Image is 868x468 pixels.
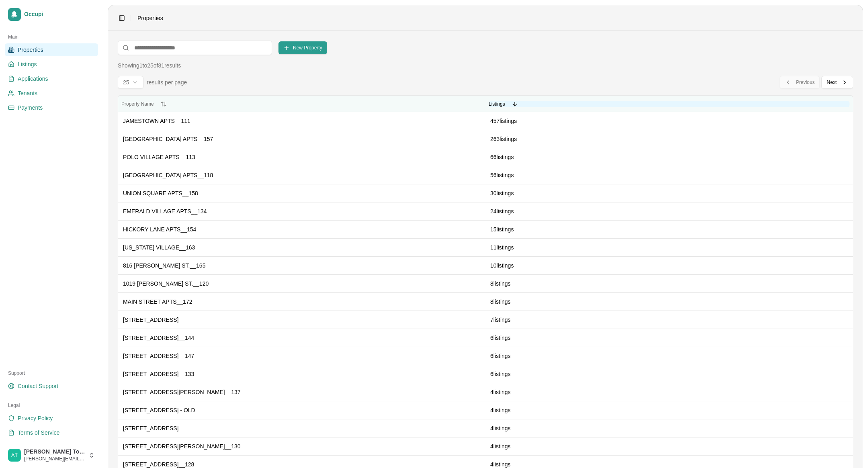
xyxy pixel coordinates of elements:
a: Applications [5,72,98,85]
button: Next [821,76,853,89]
span: Terms of Service [18,429,59,437]
span: 8 listing s [490,298,511,305]
nav: breadcrumb [137,14,163,22]
span: [PERSON_NAME] Tower [24,448,85,456]
span: 263 listing s [490,136,517,142]
span: New Property [293,45,322,51]
span: 4 listing s [490,389,511,395]
div: [STREET_ADDRESS]__133 [123,370,481,378]
div: [GEOGRAPHIC_DATA] APTS__118 [123,171,481,179]
span: Privacy Policy [18,414,53,422]
span: results per page [147,78,187,86]
div: Support [5,367,98,380]
button: Listings [489,101,850,107]
span: Next [827,79,837,86]
a: Contact Support [5,380,98,392]
span: 6 listing s [490,371,511,377]
span: Properties [137,14,163,22]
span: 10 listing s [490,262,514,269]
div: Main [5,31,98,43]
div: EMERALD VILLAGE APTS__134 [123,207,481,215]
span: 24 listing s [490,208,514,215]
div: [STREET_ADDRESS] [123,424,481,432]
div: MAIN STREET APTS__172 [123,298,481,306]
div: [STREET_ADDRESS][PERSON_NAME]__137 [123,388,481,396]
a: Tenants [5,87,98,100]
span: Occupi [24,11,95,18]
span: 6 listing s [490,335,511,341]
span: 6 listing s [490,353,511,359]
div: Legal [5,399,98,412]
div: 1019 [PERSON_NAME] ST.__120 [123,280,481,288]
div: [STREET_ADDRESS][PERSON_NAME]__130 [123,442,481,450]
span: 4 listing s [490,461,511,468]
span: Listings [18,60,37,68]
a: Occupi [5,5,98,24]
span: Listings [489,101,505,107]
span: Property Name [121,101,154,107]
span: 4 listing s [490,407,511,413]
span: 4 listing s [490,443,511,450]
span: 56 listing s [490,172,514,178]
div: [STREET_ADDRESS] - OLD [123,406,481,414]
div: JAMESTOWN APTS__111 [123,117,481,125]
span: 8 listing s [490,280,511,287]
span: 30 listing s [490,190,514,196]
span: 7 listing s [490,317,511,323]
button: Adam Tower[PERSON_NAME] Tower[PERSON_NAME][EMAIL_ADDRESS][DOMAIN_NAME] [5,446,98,465]
div: [US_STATE] VILLAGE__163 [123,243,481,251]
span: Properties [18,46,43,54]
span: 4 listing s [490,425,511,431]
div: 816 [PERSON_NAME] ST.__165 [123,262,481,270]
button: Property Name [121,101,482,107]
span: Contact Support [18,382,58,390]
a: Payments [5,101,98,114]
span: Tenants [18,89,37,97]
div: Showing 1 to 25 of 81 results [118,61,181,69]
a: Listings [5,58,98,71]
div: POLO VILLAGE APTS__113 [123,153,481,161]
div: [STREET_ADDRESS] [123,316,481,324]
img: Adam Tower [8,449,21,462]
button: New Property [278,41,327,54]
a: Properties [5,43,98,56]
div: HICKORY LANE APTS__154 [123,225,481,233]
span: Applications [18,75,48,83]
div: [STREET_ADDRESS]__144 [123,334,481,342]
span: 457 listing s [490,118,517,124]
span: 15 listing s [490,226,514,233]
a: Privacy Policy [5,412,98,425]
div: [GEOGRAPHIC_DATA] APTS__157 [123,135,481,143]
span: Payments [18,104,43,112]
span: 66 listing s [490,154,514,160]
div: [STREET_ADDRESS]__147 [123,352,481,360]
a: Terms of Service [5,426,98,439]
span: 11 listing s [490,244,514,251]
span: [PERSON_NAME][EMAIL_ADDRESS][DOMAIN_NAME] [24,456,85,462]
div: UNION SQUARE APTS__158 [123,189,481,197]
